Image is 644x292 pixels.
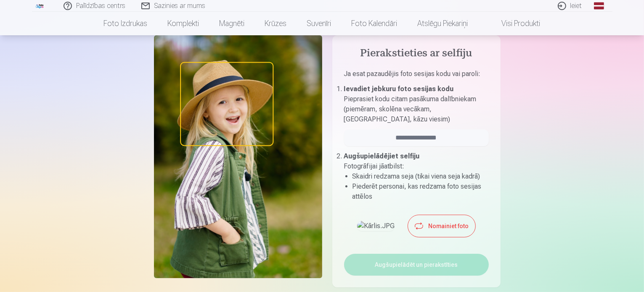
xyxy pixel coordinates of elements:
p: Ja esat pazaudējis foto sesijas kodu vai paroli : [344,69,489,84]
img: Kārlis.JPG [357,221,395,231]
h4: Pierakstieties ar selfiju [344,47,489,61]
a: Krūzes [255,12,297,35]
img: /fa1 [35,3,45,8]
li: Skaidri redzama seja (tikai viena seja kadrā) [352,171,489,182]
a: Magnēti [209,12,255,35]
a: Foto kalendāri [342,12,408,35]
a: Suvenīri [297,12,342,35]
b: Augšupielādējiet selfiju [344,152,420,160]
a: Atslēgu piekariņi [408,12,478,35]
button: Augšupielādēt un pierakstīties [344,254,489,276]
a: Visi produkti [478,12,551,35]
a: Komplekti [158,12,209,35]
b: Ievadiet jebkuru foto sesijas kodu [344,85,454,93]
li: Piederēt personai, kas redzama foto sesijas attēlos [352,182,489,202]
p: Fotogrāfijai jāatbilst : [344,161,489,171]
button: Nomainiet foto [408,215,475,237]
p: Pieprasiet kodu citam pasākuma dalībniekam (piemēram, skolēna vecākam, [GEOGRAPHIC_DATA], kāzu vi... [344,94,489,124]
a: Foto izdrukas [94,12,158,35]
